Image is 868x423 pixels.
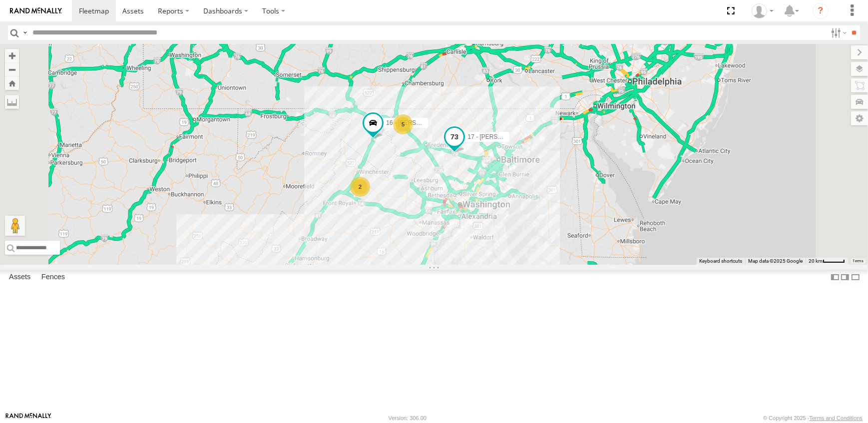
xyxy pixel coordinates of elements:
[851,270,861,284] label: Hide Summary Table
[809,258,823,264] span: 20 km
[748,3,777,18] div: Barbara McNamee
[386,119,447,126] span: 16 - [PERSON_NAME]
[21,25,29,40] label: Search Query
[389,415,427,421] div: Version: 306.00
[467,133,529,140] span: 17 - [PERSON_NAME]
[350,177,370,197] div: 2
[5,95,19,109] label: Measure
[10,7,62,14] img: rand-logo.svg
[810,415,863,421] a: Terms and Conditions
[806,258,848,265] button: Map Scale: 20 km per 41 pixels
[5,216,25,236] button: Drag Pegman onto the map to open Street View
[763,415,863,421] div: © Copyright 2025 -
[853,259,864,263] a: Terms (opens in new tab)
[393,114,413,134] div: 5
[840,270,850,284] label: Dock Summary Table to the Right
[830,270,840,284] label: Dock Summary Table to the Left
[5,76,19,90] button: Zoom Home
[5,49,19,62] button: Zoom in
[36,270,70,284] label: Fences
[5,62,19,76] button: Zoom out
[4,270,35,284] label: Assets
[699,258,742,265] button: Keyboard shortcuts
[813,3,829,19] i: ?
[748,258,803,264] span: Map data ©2025 Google
[5,413,51,423] a: Visit our Website
[851,111,868,125] label: Map Settings
[827,25,849,40] label: Search Filter Options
